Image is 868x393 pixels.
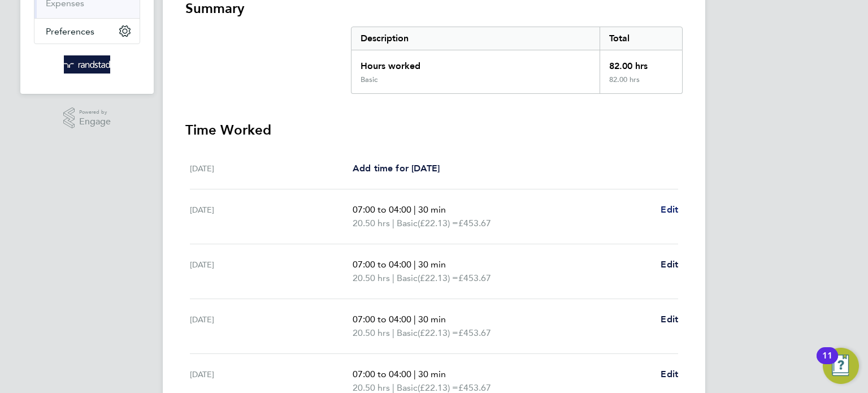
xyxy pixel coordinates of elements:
a: Edit [661,258,678,271]
div: Hours worked [351,50,600,75]
span: Powered by [79,107,111,117]
img: randstad-logo-retina.png [64,55,111,74]
div: 11 [822,356,832,370]
a: Edit [661,368,678,381]
div: [DATE] [190,258,353,285]
div: [DATE] [190,162,353,175]
span: Basic [397,326,418,340]
span: 20.50 hrs [353,327,390,338]
span: 30 min [418,204,446,215]
span: | [414,314,416,325]
span: Preferences [46,26,94,37]
button: Preferences [34,19,140,44]
span: £453.67 [458,273,491,283]
span: | [414,204,416,215]
h3: Time Worked [185,121,683,139]
div: [DATE] [190,203,353,230]
div: 82.00 hrs [600,50,682,75]
a: Edit [661,203,678,217]
span: 20.50 hrs [353,218,390,228]
div: Summary [351,27,683,94]
a: Go to home page [34,55,140,74]
span: (£22.13) = [418,218,458,228]
span: 20.50 hrs [353,382,390,393]
a: Add time for [DATE] [353,162,440,175]
div: Basic [361,75,377,84]
span: (£22.13) = [418,382,458,393]
div: Description [351,27,600,50]
span: 07:00 to 04:00 [353,204,411,215]
span: Edit [661,314,678,325]
span: £453.67 [458,327,491,338]
span: Engage [79,117,111,127]
span: £453.67 [458,382,491,393]
span: | [392,273,394,283]
span: Edit [661,259,678,270]
span: | [392,218,394,228]
span: (£22.13) = [418,327,458,338]
span: 07:00 to 04:00 [353,314,411,325]
div: [DATE] [190,313,353,340]
div: Total [600,27,682,50]
span: Add time for [DATE] [353,163,440,174]
span: (£22.13) = [418,273,458,283]
span: 07:00 to 04:00 [353,369,411,379]
span: Basic [397,217,418,230]
span: 30 min [418,314,446,325]
span: | [392,382,394,393]
span: Edit [661,204,678,215]
span: 20.50 hrs [353,273,390,283]
a: Powered byEngage [63,107,111,129]
div: 82.00 hrs [600,75,682,93]
span: 07:00 to 04:00 [353,259,411,270]
span: £453.67 [458,218,491,228]
span: Basic [397,271,418,285]
span: 30 min [418,259,446,270]
span: Edit [661,369,678,379]
span: | [392,327,394,338]
a: Edit [661,313,678,326]
span: | [414,369,416,379]
span: 30 min [418,369,446,379]
span: | [414,259,416,270]
button: Open Resource Center, 11 new notifications [823,348,859,384]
